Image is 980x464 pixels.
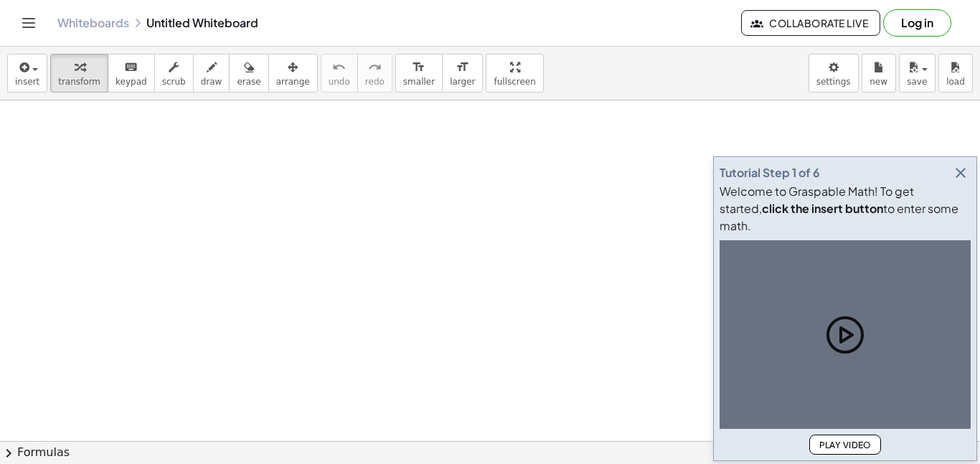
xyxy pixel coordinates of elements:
button: redoredo [357,54,392,93]
span: settings [816,77,851,87]
span: keypad [116,77,147,87]
i: undo [332,59,346,76]
button: Collaborate Live [741,10,880,36]
span: redo [365,77,385,87]
div: Welcome to Graspable Math! To get started, to enter some math. [720,183,971,235]
span: arrange [276,77,310,87]
i: format_size [412,59,425,76]
a: Whiteboards [57,16,129,30]
button: fullscreen [486,54,543,93]
span: fullscreen [494,77,535,87]
span: new [870,77,887,87]
button: load [938,54,973,93]
span: save [907,77,927,87]
span: draw [201,77,222,87]
button: scrub [154,54,194,93]
button: Play Video [809,435,881,455]
i: keyboard [124,59,138,76]
i: redo [368,59,382,76]
button: draw [193,54,230,93]
span: Collaborate Live [753,16,868,29]
button: keyboardkeypad [108,54,155,93]
span: scrub [162,77,186,87]
button: Log in [883,9,951,37]
button: format_sizesmaller [395,54,443,93]
span: smaller [403,77,435,87]
div: Tutorial Step 1 of 6 [720,164,820,181]
span: larger [450,77,475,87]
button: settings [809,54,859,93]
span: erase [237,77,260,87]
button: undoundo [321,54,358,93]
span: undo [329,77,350,87]
span: Play Video [819,440,872,450]
button: arrange [268,54,318,93]
button: format_sizelarger [442,54,483,93]
button: insert [7,54,47,93]
b: click the insert button [762,201,883,216]
button: save [899,54,936,93]
span: insert [15,77,39,87]
span: transform [58,77,100,87]
button: new [862,54,896,93]
button: Toggle navigation [17,11,40,34]
i: format_size [456,59,469,76]
button: erase [229,54,268,93]
button: transform [50,54,108,93]
span: load [946,77,965,87]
